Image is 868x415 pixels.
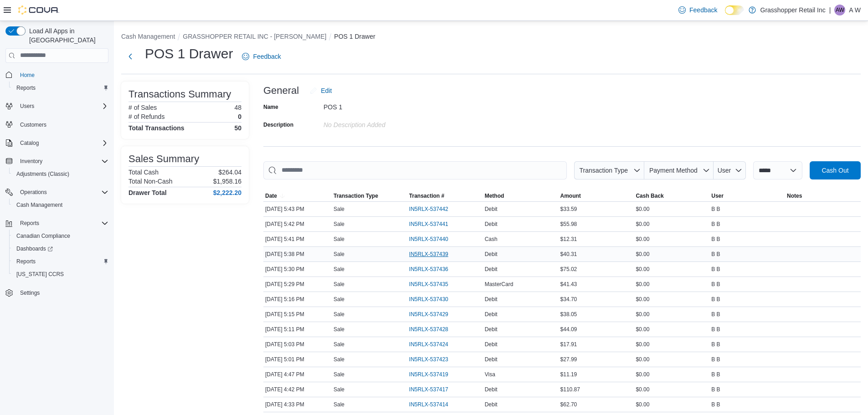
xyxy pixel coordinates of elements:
span: Method [485,192,504,200]
span: Users [16,101,108,112]
button: IN5RLX-537440 [409,234,457,245]
span: Customers [16,119,108,130]
p: Sale [334,341,344,348]
span: $110.87 [560,386,580,393]
span: IN5RLX-537414 [409,401,448,408]
div: $0.00 [634,339,709,350]
span: B B [711,356,720,363]
span: MasterCard [485,281,514,288]
a: Reports [13,256,39,267]
span: Debit [485,205,498,213]
nav: An example of EuiBreadcrumbs [121,32,861,43]
button: Cash Management [121,33,175,40]
span: $55.98 [560,220,577,228]
span: IN5RLX-537440 [409,236,448,243]
span: Debit [485,401,498,408]
button: Canadian Compliance [9,230,112,242]
div: [DATE] 4:47 PM [263,369,332,380]
p: Sale [334,356,344,363]
button: IN5RLX-537430 [409,294,457,305]
button: POS 1 Drawer [334,33,375,40]
span: Date [265,192,277,200]
span: IN5RLX-537430 [409,296,448,303]
button: Customers [2,118,112,131]
span: Inventory [16,156,108,167]
button: Operations [2,186,112,199]
button: IN5RLX-537424 [409,339,457,350]
span: IN5RLX-537428 [409,326,448,333]
span: Debit [485,220,498,228]
h6: # of Sales [128,104,157,111]
button: Reports [9,82,112,94]
h6: Total Non-Cash [128,178,173,185]
div: [DATE] 5:42 PM [263,219,332,230]
span: Load All Apps in [GEOGRAPHIC_DATA] [26,26,108,45]
div: [DATE] 5:41 PM [263,234,332,245]
span: B B [711,281,720,288]
span: $27.99 [560,356,577,363]
p: Sale [334,251,344,258]
p: 0 [238,113,241,120]
div: [DATE] 5:03 PM [263,339,332,350]
span: Transaction Type [579,167,628,174]
span: IN5RLX-537417 [409,386,448,393]
span: Transaction # [409,192,444,200]
p: 48 [234,104,241,111]
span: Dashboards [16,245,53,252]
span: Canadian Compliance [13,231,108,241]
span: $38.05 [560,311,577,318]
button: User [709,190,785,201]
div: [DATE] 5:16 PM [263,294,332,305]
span: Debit [485,251,498,258]
span: Reports [16,218,108,229]
p: Sale [334,236,344,243]
button: Users [2,100,112,113]
h4: Total Transactions [128,124,185,132]
p: Sale [334,220,344,228]
span: Notes [787,192,802,200]
span: B B [711,205,720,213]
span: [US_STATE] CCRS [16,271,64,278]
button: IN5RLX-537429 [409,309,457,320]
span: Adjustments (Classic) [16,170,69,178]
span: Debit [485,386,498,393]
p: | [829,5,831,15]
span: Washington CCRS [13,269,108,280]
button: IN5RLX-537441 [409,219,457,230]
span: Settings [16,287,108,298]
div: POS 1 [324,100,446,111]
span: Debit [485,341,498,348]
span: B B [711,341,720,348]
span: Transaction Type [334,192,378,200]
a: Home [16,70,38,81]
div: $0.00 [634,324,709,335]
div: $0.00 [634,234,709,245]
h6: Total Cash [128,169,159,176]
div: $0.00 [634,354,709,365]
span: Debit [485,296,498,303]
button: Cash Out [810,161,861,179]
span: IN5RLX-537442 [409,205,448,213]
p: Sale [334,266,344,273]
button: Catalog [16,138,42,149]
span: Reports [16,84,36,92]
p: Sale [334,371,344,378]
a: Settings [16,287,43,298]
a: Customers [16,119,50,130]
input: Dark Mode [725,5,744,15]
span: Dashboards [13,243,108,254]
p: Sale [334,296,344,303]
button: Method [483,190,559,201]
img: Cova [18,5,59,15]
div: $0.00 [634,204,709,215]
p: Sale [334,281,344,288]
span: Catalog [16,138,108,149]
a: Feedback [675,1,721,19]
a: Dashboards [13,243,56,254]
button: Settings [2,286,112,299]
button: Reports [16,218,43,229]
div: [DATE] 5:43 PM [263,204,332,215]
div: [DATE] 5:15 PM [263,309,332,320]
h1: POS 1 Drawer [145,45,233,63]
p: Sale [334,205,344,213]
